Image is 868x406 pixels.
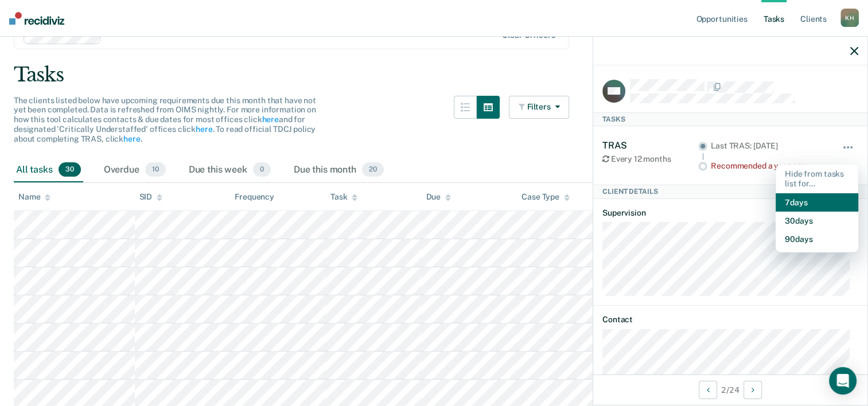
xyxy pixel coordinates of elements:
[426,192,451,202] div: Due
[593,185,867,198] div: Client Details
[196,124,212,134] a: here
[59,162,81,177] span: 30
[235,192,274,202] div: Frequency
[711,161,826,171] div: Recommended a year ago
[330,192,357,202] div: Task
[14,158,83,183] div: All tasks
[829,367,857,395] div: Open Intercom Messenger
[14,63,854,87] div: Tasks
[102,158,168,183] div: Overdue
[711,141,826,151] div: Last TRAS: [DATE]
[699,381,717,399] button: Previous Client
[840,9,859,27] div: K H
[145,162,166,177] span: 10
[521,192,570,202] div: Case Type
[123,134,140,143] a: here
[602,315,858,325] dt: Contact
[776,165,858,193] div: Hide from tasks list for...
[291,158,386,183] div: Due this month
[744,381,762,399] button: Next Client
[509,96,570,119] button: Filters
[18,192,50,202] div: Name
[14,96,316,143] span: The clients listed below have upcoming requirements due this month that have not yet been complet...
[186,158,273,183] div: Due this week
[593,112,867,126] div: Tasks
[253,162,271,177] span: 0
[9,12,64,25] img: Recidiviz
[593,374,867,405] div: 2 / 24
[776,193,858,212] button: 7 days
[139,192,163,202] div: SID
[262,115,278,124] a: here
[602,154,698,164] div: Every 12 months
[362,162,384,177] span: 20
[776,230,858,248] button: 90 days
[776,212,858,230] button: 30 days
[602,140,698,151] div: TRAS
[602,208,858,218] dt: Supervision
